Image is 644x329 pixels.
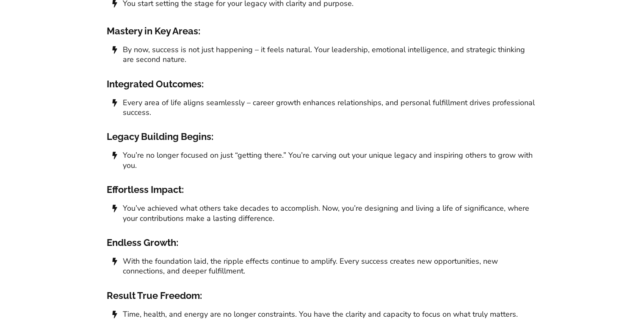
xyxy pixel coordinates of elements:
span: Integrated Outcomes: [107,78,204,89]
span: Endless Growth: [107,237,178,248]
span: Legacy Building Begins: [107,131,213,142]
span: By now, success is not just happening – it feels natural. Your leadership, emotional intelligence... [123,45,538,65]
span: With the foundation laid, the ripple effects continue to amplify. Every success creates new oppor... [123,257,538,276]
span: Mastery in Key Areas: [107,25,200,36]
span: You’re no longer focused on just “getting there.” You’re carving out your unique legacy and inspi... [123,151,538,170]
span: Effortless Impact: [107,184,184,195]
span: Every area of life aligns seamlessly – career growth enhances relationships, and personal fulfill... [123,98,538,118]
span: Time, health, and energy are no longer constraints. You have the clarity and capacity to focus on... [123,309,518,319]
span: Result True Freedom: [107,290,202,301]
span: You’ve achieved what others take decades to accomplish. Now, you’re designing and living a life o... [123,204,538,223]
